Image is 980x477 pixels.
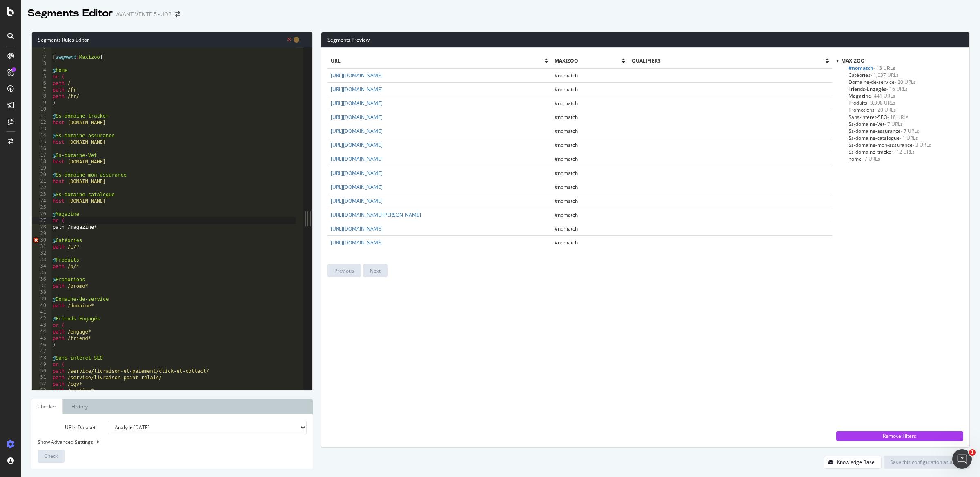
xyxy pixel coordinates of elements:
span: #nomatch [555,239,578,246]
span: Click to filter Maxizoo on Ss-domaine-tracker [849,148,915,155]
span: - 1 URLs [900,134,918,141]
div: 36 [32,276,51,283]
div: 48 [32,355,51,361]
div: 52 [32,381,51,387]
div: 1 [32,47,51,54]
span: - 7 URLs [884,121,903,128]
span: Click to filter Maxizoo on #nomatch [849,65,895,72]
a: [URL][DOMAIN_NAME] [331,100,383,107]
span: - 20 URLs [875,106,896,113]
div: 35 [32,270,51,276]
div: 34 [32,263,51,270]
span: You have unsaved modifications [294,36,299,43]
span: Maxizoo [841,57,865,64]
a: [URL][DOMAIN_NAME] [331,170,383,177]
label: URLs Dataset [31,421,102,434]
a: [URL][DOMAIN_NAME] [331,128,383,134]
span: - 18 URLs [887,114,909,121]
button: Knowledge Base [824,456,882,469]
div: 13 [32,126,51,132]
a: History [65,399,94,414]
span: Click to filter Maxizoo on Promotions [849,106,896,113]
span: Click to filter Maxizoo on Produits [849,99,895,106]
div: 32 [32,250,51,257]
div: 39 [32,296,51,302]
span: Click to filter Maxizoo on Domaine-de-service [849,78,916,85]
div: 53 [32,387,51,394]
div: 6 [32,80,51,87]
a: [URL][DOMAIN_NAME] [331,239,383,246]
div: 30 [32,237,51,244]
span: - 12 URLs [893,148,915,155]
span: Check [44,452,58,459]
a: Checker [31,399,63,414]
span: 1 [969,449,976,456]
a: [URL][DOMAIN_NAME] [331,114,383,121]
div: 2 [32,54,51,60]
span: #nomatch [555,184,578,190]
div: 43 [32,322,51,329]
span: - 16 URLs [886,85,908,92]
div: 20 [32,172,51,178]
div: 18 [32,159,51,165]
div: 12 [32,119,51,126]
span: Click to filter Maxizoo on Friends-Engagés [849,85,908,92]
a: [URL][DOMAIN_NAME] [331,184,383,190]
button: Save this configuration as active [884,456,970,469]
div: 21 [32,178,51,185]
span: #nomatch [555,72,578,79]
a: [URL][DOMAIN_NAME] [331,197,383,204]
a: Knowledge Base [824,459,882,466]
span: #nomatch [555,114,578,121]
span: Click to filter Maxizoo on Ss-domaine-mon-assurance [849,141,931,148]
span: Maxizoo [555,57,622,64]
span: Click to filter Maxizoo on home [849,155,880,162]
span: #nomatch [555,211,578,218]
div: arrow-right-arrow-left [175,11,180,17]
div: 46 [32,342,51,348]
a: [URL][DOMAIN_NAME] [331,86,383,93]
span: Click to filter Maxizoo on Magazine [849,92,895,99]
div: 17 [32,152,51,159]
div: Save this configuration as active [890,459,963,466]
span: - 20 URLs [895,78,916,85]
span: - 7 URLs [901,128,919,134]
div: 28 [32,224,51,231]
span: - 3 URLs [913,141,931,148]
div: 47 [32,348,51,355]
span: Syntax is invalid [287,36,292,43]
button: Remove Filters [836,431,963,441]
div: Next [370,267,381,274]
span: - 7 URLs [862,155,880,162]
div: 27 [32,217,51,224]
div: 25 [32,204,51,211]
span: Click to filter Maxizoo on Ss-domaine-Vet [849,121,903,128]
div: 16 [32,146,51,152]
div: 45 [32,335,51,342]
span: Click to filter Maxizoo on Ss-domaine-assurance [849,128,919,134]
div: 11 [32,113,51,119]
span: #nomatch [555,225,578,232]
a: [URL][DOMAIN_NAME][PERSON_NAME] [331,211,421,218]
div: Segments Editor [28,7,113,20]
span: #nomatch [555,141,578,148]
span: - 441 URLs [871,92,895,99]
div: 31 [32,244,51,250]
span: - 1,037 URLs [871,72,899,78]
span: #nomatch [555,128,578,134]
div: 9 [32,100,51,106]
div: 15 [32,139,51,146]
span: #nomatch [555,170,578,177]
div: 38 [32,289,51,296]
iframe: Intercom live chat [952,449,972,469]
span: - 3,398 URLs [867,99,895,106]
span: #nomatch [555,155,578,162]
span: #nomatch [555,86,578,93]
span: Click to filter Maxizoo on Ss-domaine-catalogue [849,134,918,141]
a: [URL][DOMAIN_NAME] [331,155,383,162]
div: 10 [32,106,51,113]
div: 44 [32,329,51,335]
a: [URL][DOMAIN_NAME] [331,225,383,232]
a: [URL][DOMAIN_NAME] [331,141,383,148]
span: url [331,57,544,64]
